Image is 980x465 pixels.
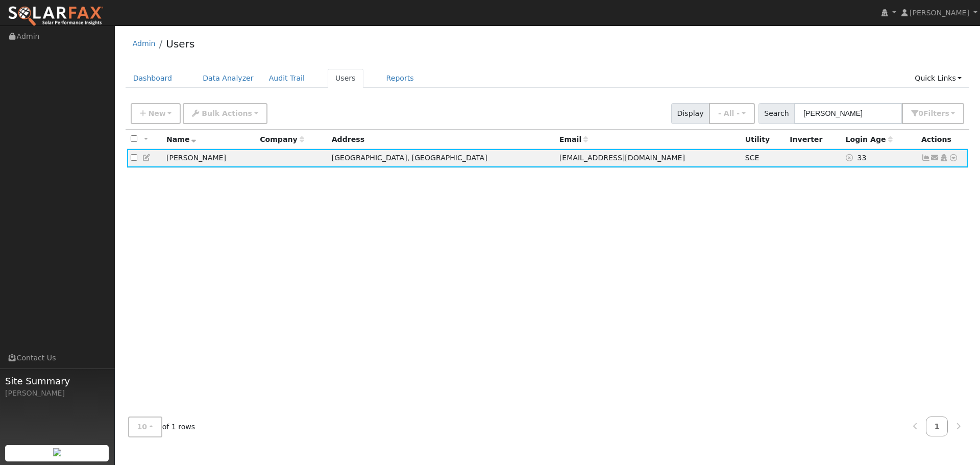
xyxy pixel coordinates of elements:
a: Audit Trail [261,69,312,88]
img: retrieve [53,448,61,456]
span: of 1 rows [128,417,195,437]
td: [GEOGRAPHIC_DATA], [GEOGRAPHIC_DATA] [328,149,556,168]
button: - All - [709,103,755,124]
a: Show Graph [921,154,930,162]
a: Other actions [949,153,958,163]
span: 07/24/2025 9:57:53 PM [857,154,867,162]
span: Email [559,135,588,143]
a: Data Analyzer [195,69,261,88]
span: Name [166,135,197,143]
button: Bulk Actions [183,103,267,124]
div: [PERSON_NAME] [5,388,109,399]
span: Site Summary [5,374,109,388]
span: [PERSON_NAME] [910,9,969,17]
span: Filter [923,109,949,117]
span: New [148,109,165,117]
a: No login access [846,154,857,162]
div: Utility [745,134,782,145]
div: Address [332,134,552,145]
a: Users [166,38,194,50]
a: Reports [379,69,422,88]
span: Search [758,103,795,124]
input: Search [794,103,902,124]
button: 10 [128,417,162,437]
a: Edit User [142,154,152,162]
span: Company name [260,135,304,143]
a: Dashboard [126,69,180,88]
a: Login As [939,154,948,162]
button: New [131,103,181,124]
a: Users [328,69,363,88]
span: Display [671,103,709,124]
button: 0Filters [902,103,964,124]
a: ARGENTINABANUELOS@GMAIL.COM [930,153,940,163]
a: Quick Links [907,69,969,88]
div: Inverter [790,134,838,145]
a: Admin [133,39,156,47]
span: Days since last login [846,135,893,143]
span: s [945,109,949,117]
span: SCE [745,154,759,162]
span: [EMAIL_ADDRESS][DOMAIN_NAME] [559,154,685,162]
div: Actions [921,134,964,145]
span: 10 [137,423,148,431]
img: SolarFax [8,6,104,27]
a: 1 [926,417,948,436]
td: [PERSON_NAME] [163,149,256,168]
span: Bulk Actions [202,109,252,117]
